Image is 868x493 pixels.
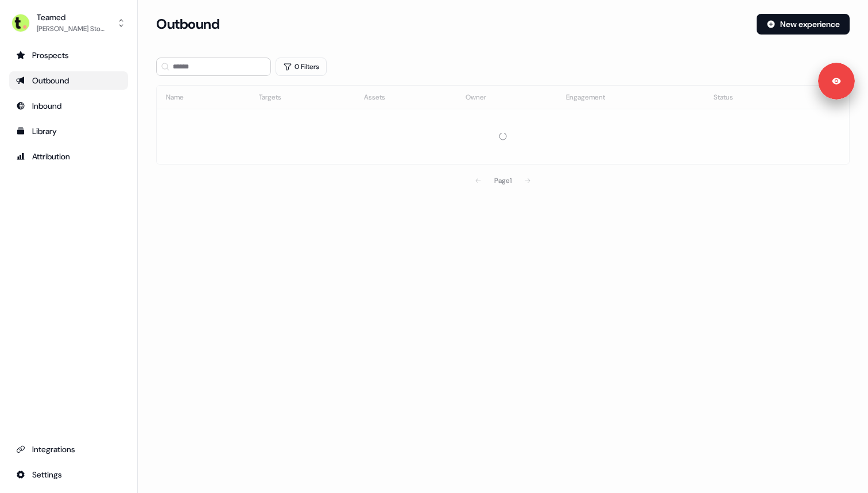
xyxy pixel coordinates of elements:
[37,23,106,35] div: [PERSON_NAME] Stones
[9,465,128,484] a: Go to integrations
[9,71,128,90] a: Go to outbound experience
[16,75,121,86] div: Outbound
[9,147,128,166] a: Go to attribution
[16,125,121,137] div: Library
[37,12,106,23] div: Teamed
[9,122,128,140] a: Go to templates
[9,97,128,115] a: Go to Inbound
[16,444,121,455] div: Integrations
[156,16,219,33] h3: Outbound
[9,46,128,64] a: Go to prospects
[276,58,327,76] button: 0 Filters
[9,440,128,458] a: Go to integrations
[9,9,128,37] button: Teamed[PERSON_NAME] Stones
[16,100,121,112] div: Inbound
[757,14,850,35] button: New experience
[16,151,121,162] div: Attribution
[16,469,121,480] div: Settings
[16,49,121,61] div: Prospects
